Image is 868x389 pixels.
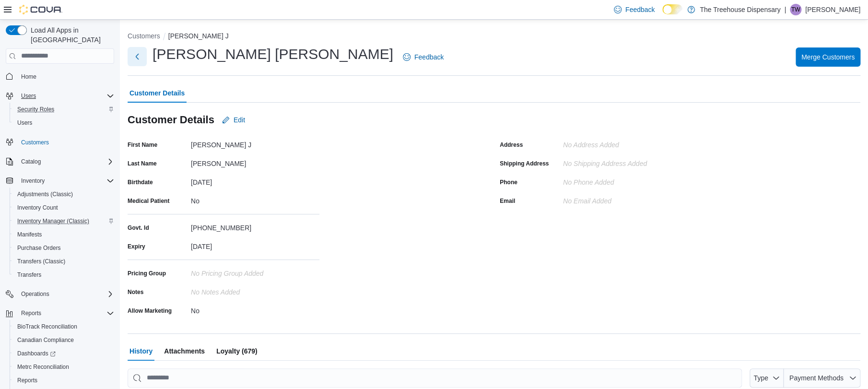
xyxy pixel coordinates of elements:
span: Security Roles [17,106,54,113]
span: Edit [234,115,245,125]
a: Dashboards [13,348,59,359]
a: Customers [17,137,53,148]
button: BioTrack Reconciliation [10,320,118,333]
span: Attachments [164,342,205,361]
span: BioTrack Reconciliation [17,323,77,330]
a: Transfers [13,269,45,281]
div: No Shipping Address added [563,156,692,167]
span: Metrc Reconciliation [17,363,69,371]
span: Dashboards [13,348,114,359]
span: Users [17,119,32,127]
label: Address [500,141,523,149]
div: [PERSON_NAME] [191,156,319,167]
p: | [784,4,786,15]
label: Last Name [128,160,157,167]
button: Inventory [2,174,118,188]
div: [DATE] [191,239,319,250]
span: Payment Methods [789,374,844,382]
div: No Email added [563,193,611,205]
button: Customers [2,135,118,149]
span: TW [791,4,800,15]
button: Transfers (Classic) [10,255,118,268]
span: Reports [17,307,114,319]
span: Inventory Count [17,204,58,212]
span: Adjustments (Classic) [13,189,114,200]
span: Home [17,71,114,83]
span: Users [21,92,36,100]
a: Purchase Orders [13,242,65,254]
span: Customers [21,139,49,146]
h1: [PERSON_NAME] [PERSON_NAME] [152,45,393,64]
button: Purchase Orders [10,241,118,255]
button: [PERSON_NAME] J [168,32,229,40]
div: No [191,193,319,205]
button: Users [2,89,118,103]
span: Transfers [13,269,114,281]
h3: Customer Details [128,114,214,126]
span: Catalog [21,158,41,165]
span: Operations [21,290,49,298]
a: Feedback [399,47,447,67]
a: Home [17,71,40,83]
a: BioTrack Reconciliation [13,321,81,332]
button: Users [17,90,40,102]
button: Manifests [10,228,118,241]
a: Canadian Compliance [13,334,78,346]
nav: An example of EuiBreadcrumbs [128,31,860,43]
div: No [191,303,319,315]
span: Canadian Compliance [13,334,114,346]
a: Adjustments (Classic) [13,189,77,200]
button: Operations [17,288,53,300]
a: Manifests [13,229,46,240]
label: Expiry [128,243,145,250]
label: Govt. Id [128,224,149,232]
div: No Pricing Group Added [191,266,319,277]
span: Merge Customers [801,52,855,62]
span: Inventory [17,175,114,187]
div: No Address added [563,137,692,149]
span: Transfers [17,271,41,279]
a: Metrc Reconciliation [13,361,73,373]
img: Cova [19,5,62,14]
div: No Phone added [563,175,614,186]
div: [PHONE_NUMBER] [191,220,319,232]
button: Next [128,47,147,66]
span: Purchase Orders [17,244,61,252]
button: Canadian Compliance [10,333,118,347]
button: Operations [2,287,118,301]
span: Canadian Compliance [17,336,74,344]
label: Pricing Group [128,270,166,277]
div: Tina Wilkins [790,4,801,15]
a: Inventory Manager (Classic) [13,215,93,227]
label: Shipping Address [500,160,549,167]
span: History [129,342,152,361]
span: Operations [17,288,114,300]
span: Users [17,90,114,102]
span: Inventory [21,177,45,185]
span: Type [753,374,768,382]
span: Reports [21,309,41,317]
span: Reports [17,377,37,384]
span: Security Roles [13,104,114,115]
button: Security Roles [10,103,118,116]
a: Users [13,117,36,129]
a: Inventory Count [13,202,62,213]
label: Medical Patient [128,197,169,205]
span: Transfers (Classic) [17,258,65,265]
span: Inventory Count [13,202,114,213]
a: Reports [13,375,41,386]
div: No Notes added [191,284,319,296]
span: Catalog [17,156,114,167]
input: Dark Mode [662,4,682,14]
button: Merge Customers [796,47,860,67]
button: Reports [2,306,118,320]
span: Loyalty (679) [216,342,258,361]
button: Type [750,368,784,388]
label: First Name [128,141,157,149]
span: Manifests [13,229,114,240]
button: Reports [10,374,118,387]
button: Inventory [17,175,48,187]
p: [PERSON_NAME] [805,4,860,15]
span: Adjustments (Classic) [17,190,73,198]
button: Metrc Reconciliation [10,360,118,374]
